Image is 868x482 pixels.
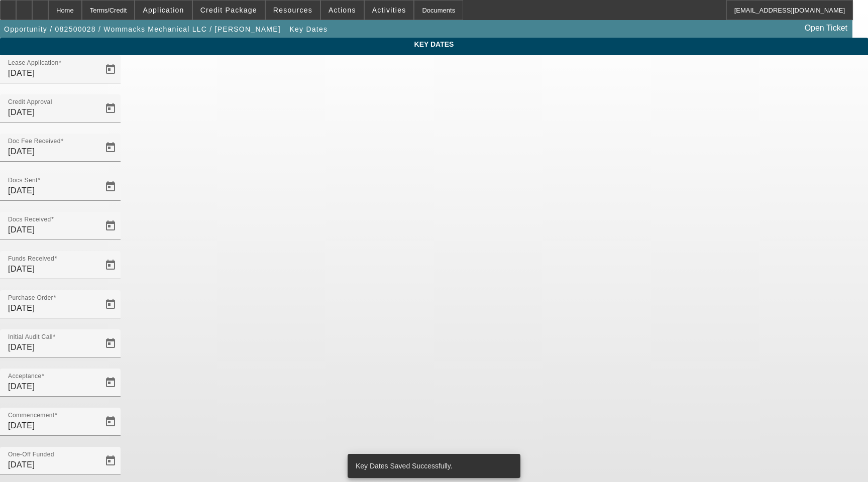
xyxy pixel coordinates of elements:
[100,98,121,118] button: Open calendar
[8,177,38,184] mat-label: Docs Sent
[100,333,121,353] button: Open calendar
[100,138,121,158] button: Open calendar
[8,451,54,458] mat-label: One-Off Funded
[100,255,121,275] button: Open calendar
[100,177,121,197] button: Open calendar
[100,216,121,236] button: Open calendar
[100,373,121,393] button: Open calendar
[8,40,860,48] span: Key Dates
[135,1,191,20] button: Application
[100,451,121,471] button: Open calendar
[321,1,364,20] button: Actions
[100,59,121,79] button: Open calendar
[266,1,320,20] button: Resources
[100,412,121,432] button: Open calendar
[100,294,121,314] button: Open calendar
[8,138,61,145] mat-label: Doc Fee Received
[273,6,312,14] span: Resources
[287,20,330,38] button: Key Dates
[8,99,52,105] mat-label: Credit Approval
[8,412,55,419] mat-label: Commencement
[8,295,53,301] mat-label: Purchase Order
[8,334,53,340] mat-label: Initial Audit Call
[8,216,51,223] mat-label: Docs Received
[8,60,58,66] mat-label: Lease Application
[365,1,414,20] button: Activities
[193,1,265,20] button: Credit Package
[8,256,54,262] mat-label: Funds Received
[348,454,516,478] div: Key Dates Saved Successfully.
[329,6,356,14] span: Actions
[4,25,281,33] span: Opportunity / 082500028 / Wommacks Mechanical LLC / [PERSON_NAME]
[372,6,406,14] span: Activities
[143,6,184,14] span: Application
[801,20,851,37] a: Open Ticket
[200,6,257,14] span: Credit Package
[8,373,41,380] mat-label: Acceptance
[289,25,328,33] span: Key Dates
